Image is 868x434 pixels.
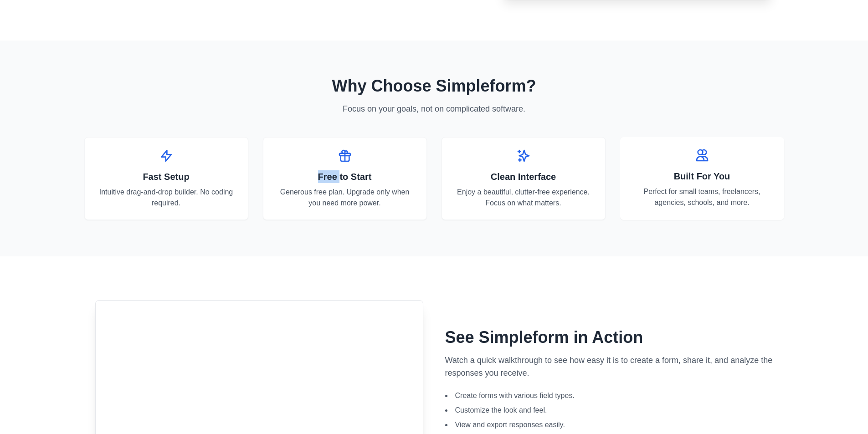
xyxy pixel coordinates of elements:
[453,187,594,209] p: Enjoy a beautiful, clutter-free experience. Focus on what matters.
[84,77,784,95] h2: Why Choose Simpleform?
[281,102,587,115] p: Focus on your goals, not on complicated software.
[445,328,773,347] h2: See Simpleform in Action
[445,354,773,379] p: Watch a quick walkthrough to see how easy it is to create a form, share it, and analyze the respo...
[274,187,416,209] p: Generous free plan. Upgrade only when you need more power.
[445,419,773,430] li: View and export responses easily.
[631,186,773,208] p: Perfect for small teams, freelancers, agencies, schools, and more.
[445,405,773,416] li: Customize the look and feel.
[96,187,237,209] p: Intuitive drag-and-drop builder. No coding required.
[96,170,237,183] h3: Fast Setup
[274,170,416,183] h3: Free to Start
[453,170,594,183] h3: Clean Interface
[445,390,773,401] li: Create forms with various field types.
[631,170,773,183] h3: Built For You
